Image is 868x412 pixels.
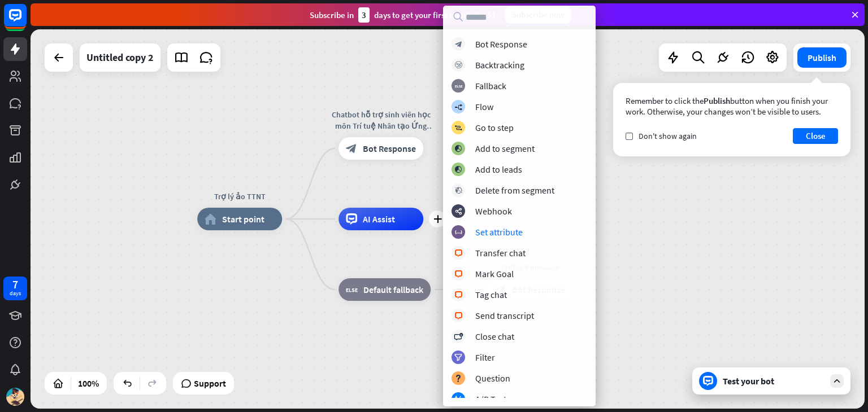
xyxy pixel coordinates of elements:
i: block_delete_from_segment [455,187,462,194]
div: Untitled copy 2 [86,43,154,72]
span: AI Assist [363,213,395,225]
div: Fallback [475,80,506,91]
div: Tag chat [475,289,507,300]
div: Bot Response [475,38,527,50]
i: home_2 [205,213,216,225]
span: Publish [704,95,730,106]
div: Add to leads [475,164,522,175]
button: Open LiveChat chat widget [9,5,43,38]
i: block_bot_response [346,143,357,154]
div: days [10,290,21,297]
div: 7 [12,279,18,290]
i: block_fallback [455,82,462,90]
i: block_livechat [454,312,463,319]
i: webhooks [455,208,462,215]
div: Trợ lý ảo TTNT [189,191,290,202]
i: block_backtracking [455,62,462,69]
span: Don't show again [639,131,697,141]
div: Go to step [475,122,514,133]
div: Send transcript [475,310,534,321]
span: Bot Response [363,143,416,154]
div: Close chat [475,331,514,342]
a: 7 days [3,277,27,300]
i: builder_tree [454,103,462,111]
span: Support [194,374,226,392]
i: block_add_to_segment [454,166,462,173]
div: Add to segment [475,143,535,154]
div: Transfer chat [475,247,526,258]
i: block_set_attribute [455,229,462,236]
div: Subscribe in days to get your first month for $1 [310,7,496,23]
div: 3 [358,7,370,23]
i: block_livechat [454,249,463,257]
div: Backtracking [475,59,524,71]
i: block_bot_response [455,41,462,48]
div: A/B Test [475,393,506,405]
div: Delete from segment [475,185,554,196]
span: Start point [222,213,264,225]
i: block_add_to_segment [454,145,462,152]
div: Question [475,372,510,384]
i: block_ab_testing [455,396,462,403]
div: Remember to click the button when you finish your work. Otherwise, your changes won’t be visible ... [626,95,838,117]
button: Close [793,128,838,144]
i: block_goto [454,124,462,132]
div: Mark Goal [475,268,514,279]
div: Test your bot [723,375,824,387]
div: Webhook [475,205,512,217]
i: block_livechat [454,270,463,278]
i: block_livechat [454,291,463,299]
div: Filter [475,352,495,363]
i: block_close_chat [454,333,463,340]
div: Set attribute [475,226,523,238]
div: Flow [475,101,493,112]
span: Default fallback [363,284,423,295]
i: plus [433,215,442,223]
button: Publish [797,47,847,68]
i: filter [454,354,462,361]
i: block_fallback [346,284,358,295]
div: Chatbot hỗ trợ sinh viên học môn Trí tuệ Nhân tạo Ứng dụng. Giúp giải thích khái niệm, hướng dẫn ... [330,109,432,132]
i: block_question [455,375,462,382]
div: 100% [75,374,102,392]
